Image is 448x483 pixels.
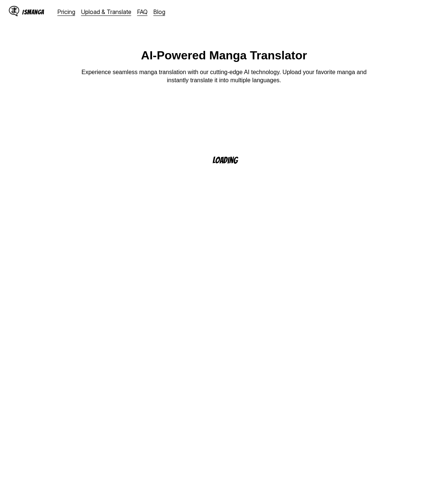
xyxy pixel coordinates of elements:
a: FAQ [137,8,148,15]
h1: AI-Powered Manga Translator [141,49,307,62]
a: IsManga LogoIsManga [9,6,58,18]
a: Pricing [58,8,75,15]
p: Experience seamless manga translation with our cutting-edge AI technology. Upload your favorite m... [76,68,372,85]
a: Upload & Translate [81,8,131,15]
div: IsManga [22,8,44,15]
img: IsManga Logo [9,6,19,16]
p: Loading [213,156,247,165]
a: Blog [154,8,165,15]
